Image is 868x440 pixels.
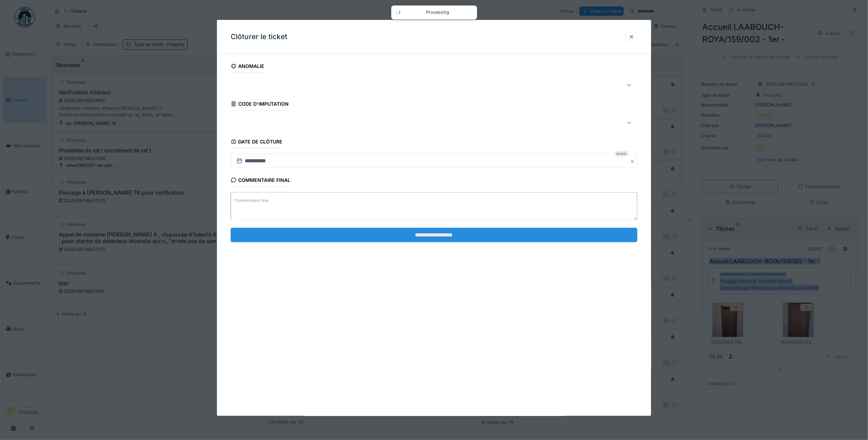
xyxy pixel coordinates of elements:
[233,196,270,205] label: Commentaire final
[231,137,282,148] div: Date de clôture
[630,154,637,168] button: Close
[231,99,289,111] div: Code d'imputation
[615,151,628,157] div: Requis
[231,175,290,187] div: Commentaire final
[231,33,287,41] h3: Clôturer le ticket
[231,61,264,73] div: Anomalie
[405,10,470,15] div: Processing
